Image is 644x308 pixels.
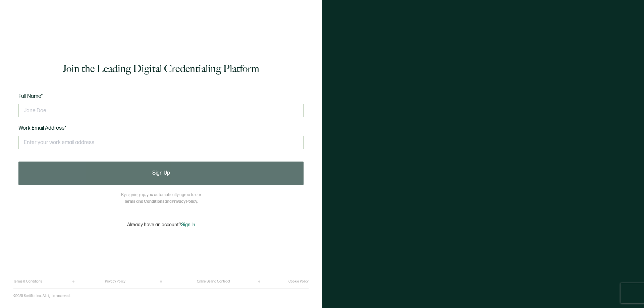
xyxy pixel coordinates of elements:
span: Work Email Address* [18,125,66,131]
a: Cookie Policy [288,280,309,284]
p: By signing up, you automatically agree to our and . [121,192,201,205]
button: Sign Up [18,162,304,185]
a: Terms & Conditions [13,280,42,284]
a: Privacy Policy [172,199,197,204]
p: ©2025 Sertifier Inc.. All rights reserved. [13,294,70,298]
a: Online Selling Contract [197,280,230,284]
h1: Join the Leading Digital Credentialing Platform [63,62,259,75]
input: Enter your work email address [18,136,304,149]
span: Full Name* [18,93,43,100]
a: Privacy Policy [105,280,125,284]
span: Sign In [181,222,195,228]
span: Sign Up [152,171,170,176]
input: Jane Doe [18,104,304,117]
p: Already have an account? [127,222,195,228]
a: Terms and Conditions [124,199,165,204]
